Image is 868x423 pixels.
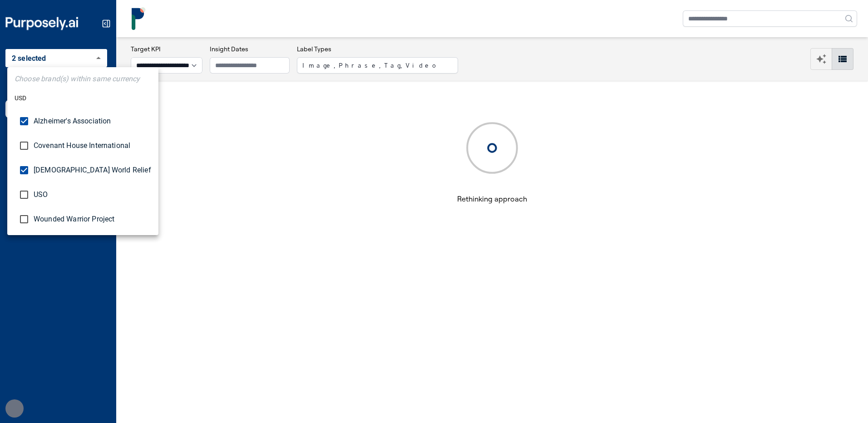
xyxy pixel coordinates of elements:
span: [DEMOGRAPHIC_DATA] World Relief [34,165,151,176]
span: Alzheimer's Association [34,116,151,127]
li: USD [7,87,158,109]
span: Wounded Warrior Project [34,214,151,225]
span: Covenant House International [34,140,151,151]
span: USO [34,189,151,200]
